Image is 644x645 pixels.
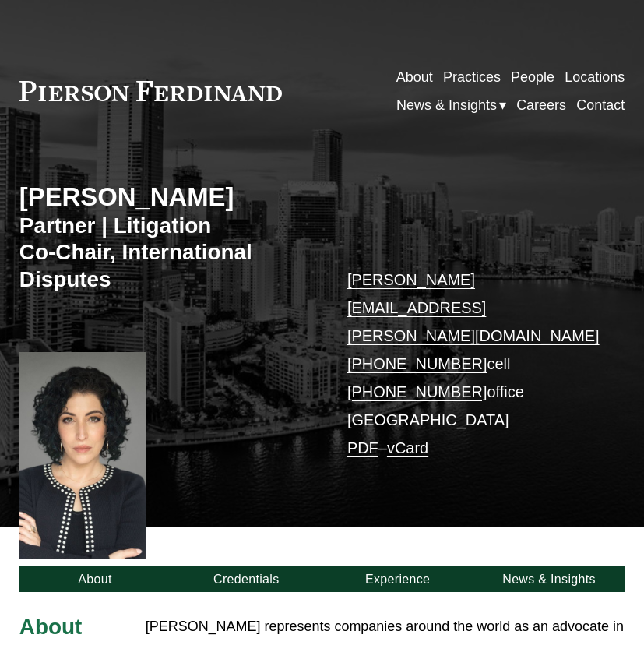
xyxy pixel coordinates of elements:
span: News & Insights [396,93,497,118]
a: About [19,566,171,592]
a: Careers [516,91,566,119]
a: Contact [576,91,625,119]
h2: [PERSON_NAME] [19,182,322,213]
a: Locations [565,63,625,91]
span: About [19,615,83,639]
a: Experience [322,566,473,592]
a: vCard [387,439,428,456]
a: [PHONE_NUMBER] [347,355,487,372]
a: News & Insights [473,566,625,592]
h3: Partner | Litigation Co-Chair, International Disputes [19,213,322,294]
a: People [511,63,554,91]
a: PDF [347,439,378,456]
p: cell office [GEOGRAPHIC_DATA] – [347,266,600,463]
a: folder dropdown [396,91,506,119]
a: About [396,63,433,91]
a: Practices [443,63,501,91]
a: Credentials [171,566,322,592]
a: [PERSON_NAME][EMAIL_ADDRESS][PERSON_NAME][DOMAIN_NAME] [347,271,600,344]
a: [PHONE_NUMBER] [347,383,487,400]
